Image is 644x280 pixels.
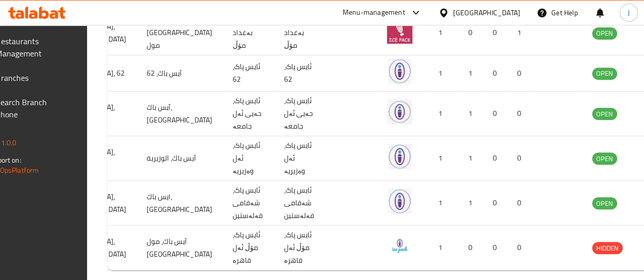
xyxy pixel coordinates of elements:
[138,11,225,55] td: ايس باك, [GEOGRAPHIC_DATA] مول
[460,55,485,91] td: 1
[138,136,225,181] td: آيس باك، الوزيرية
[425,226,460,270] td: 1
[276,11,327,55] td: ئایس پاک، بەغداد مۆڵ
[276,91,327,136] td: ئایس پاک، حەیی ئەل جامعە
[592,108,617,120] span: OPEN
[460,91,485,136] td: 1
[485,91,509,136] td: 0
[276,55,327,91] td: ئایس پاک، 62
[509,136,534,181] td: 0
[225,226,276,270] td: ئایس پاک، مۆڵ ئەل قاهرە
[592,108,617,120] div: OPEN
[225,181,276,226] td: ئایس پاک، شەقامی فەلەستین
[387,18,412,44] img: Ice Pack, Baghdad Mall
[628,7,630,18] span: J
[485,136,509,181] td: 0
[592,152,617,165] div: OPEN
[425,181,460,226] td: 1
[460,226,485,270] td: 0
[225,11,276,55] td: ئایس پاک، بەغداد مۆڵ
[138,91,225,136] td: آيس باك، [GEOGRAPHIC_DATA]
[387,58,412,84] img: Ice Pack, 62
[453,7,520,18] div: [GEOGRAPHIC_DATA]
[276,181,327,226] td: ئایس پاک، شەقامی فەلەستین
[485,181,509,226] td: 0
[225,91,276,136] td: ئایس پاک، حەیی ئەل جامعە
[485,11,509,55] td: 0
[225,136,276,181] td: ئایس پاک، ئەل وەزیریە
[509,91,534,136] td: 0
[592,68,617,80] div: OPEN
[592,68,617,79] span: OPEN
[425,136,460,181] td: 1
[387,144,412,169] img: Ice Pack, Alwazeria
[276,136,327,181] td: ئایس پاک، ئەل وەزیریە
[138,226,225,270] td: آيس باك، مول [GEOGRAPHIC_DATA]
[509,181,534,226] td: 0
[509,226,534,270] td: 0
[138,55,225,91] td: آيس باك، 62
[592,242,623,254] div: HIDDEN
[592,27,617,39] span: OPEN
[425,91,460,136] td: 1
[387,233,412,259] img: Ice Pack, Cairo mall
[425,55,460,91] td: 1
[592,153,617,165] span: OPEN
[387,189,412,214] img: Ice Pack, Palestine Street
[343,7,405,19] div: Menu-management
[1,136,17,149] span: 1.0.0
[387,99,412,125] img: Ice Pack, Hay Al Jameaa
[225,55,276,91] td: ئایس پاک، 62
[485,55,509,91] td: 0
[460,136,485,181] td: 1
[592,242,623,254] span: HIDDEN
[485,226,509,270] td: 0
[460,181,485,226] td: 1
[509,11,534,55] td: 1
[592,198,617,209] span: OPEN
[509,55,534,91] td: 0
[592,197,617,209] div: OPEN
[425,11,460,55] td: 1
[276,226,327,270] td: ئایس پاک، مۆڵ ئەل قاهرە
[138,181,225,226] td: ايس باك، [GEOGRAPHIC_DATA]
[460,11,485,55] td: 0
[592,27,617,40] div: OPEN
